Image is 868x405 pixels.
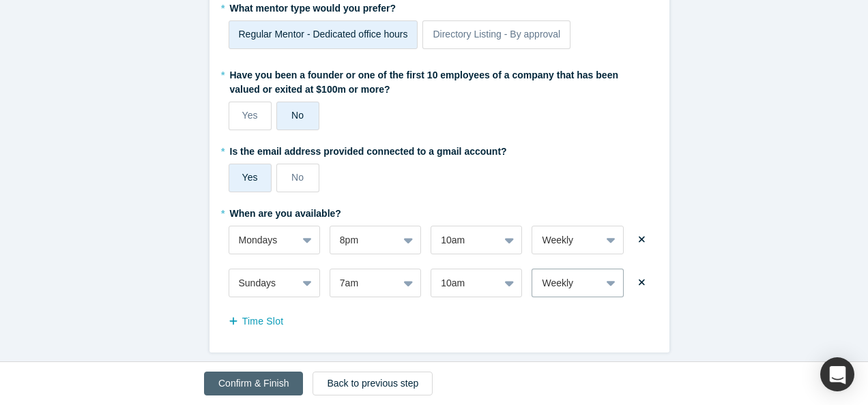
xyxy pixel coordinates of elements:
[229,202,341,221] label: When are you available?
[229,140,650,159] label: Is the email address provided connected to a gmail account?
[204,372,303,395] button: Confirm & Finish
[291,172,304,183] span: No
[313,372,433,395] button: Back to previous step
[291,110,304,121] span: No
[239,29,408,40] span: Regular Mentor - Dedicated office hours
[229,63,650,97] label: Have you been a founder or one of the first 10 employees of a company that has been valued or exi...
[229,310,298,333] button: Time Slot
[242,172,258,183] span: Yes
[433,29,560,40] span: Directory Listing - By approval
[542,233,590,247] div: Weekly
[542,276,590,290] div: Weekly
[242,110,258,121] span: Yes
